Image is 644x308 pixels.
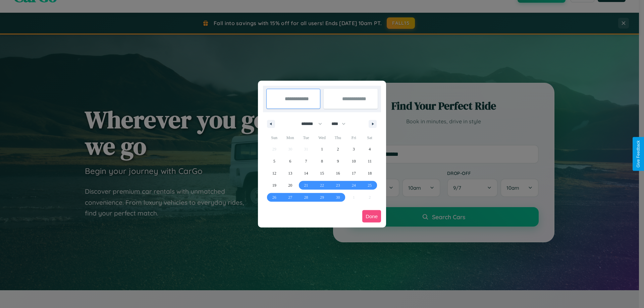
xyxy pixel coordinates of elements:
button: 10 [346,155,362,167]
span: 10 [352,155,356,167]
button: 3 [346,143,362,155]
button: 12 [266,167,282,179]
span: 2 [337,143,339,155]
button: 24 [346,179,362,191]
span: 5 [273,155,275,167]
button: 7 [298,155,314,167]
button: 30 [330,191,346,203]
span: Sat [362,132,378,143]
span: 29 [320,191,324,203]
span: Sun [266,132,282,143]
span: Mon [282,132,298,143]
span: 18 [368,167,372,179]
button: 23 [330,179,346,191]
button: 18 [362,167,378,179]
span: 17 [352,167,356,179]
span: 19 [272,179,276,191]
span: 8 [321,155,323,167]
div: Give Feedback [636,140,641,168]
button: 29 [314,191,330,203]
span: 3 [353,143,355,155]
span: 23 [336,179,340,191]
button: 4 [362,143,378,155]
span: 30 [336,191,340,203]
button: 14 [298,167,314,179]
button: 16 [330,167,346,179]
span: 20 [288,179,292,191]
button: 20 [282,179,298,191]
button: 8 [314,155,330,167]
span: 11 [368,155,372,167]
button: 15 [314,167,330,179]
span: 6 [289,155,291,167]
button: 17 [346,167,362,179]
span: Tue [298,132,314,143]
span: 12 [272,167,276,179]
button: 13 [282,167,298,179]
span: 26 [272,191,276,203]
span: 28 [304,191,308,203]
span: Fri [346,132,362,143]
button: 11 [362,155,378,167]
button: 22 [314,179,330,191]
button: 1 [314,143,330,155]
span: 14 [304,167,308,179]
span: 4 [369,143,371,155]
span: 22 [320,179,324,191]
span: 15 [320,167,324,179]
button: 2 [330,143,346,155]
span: 24 [352,179,356,191]
button: 19 [266,179,282,191]
span: 21 [304,179,308,191]
button: 26 [266,191,282,203]
span: 13 [288,167,292,179]
button: 5 [266,155,282,167]
button: 6 [282,155,298,167]
span: 9 [337,155,339,167]
span: 25 [368,179,372,191]
button: 25 [362,179,378,191]
button: Done [362,210,381,223]
span: 7 [305,155,307,167]
span: 1 [321,143,323,155]
span: 16 [336,167,340,179]
button: 27 [282,191,298,203]
button: 9 [330,155,346,167]
span: Thu [330,132,346,143]
span: Wed [314,132,330,143]
button: 21 [298,179,314,191]
button: 28 [298,191,314,203]
span: 27 [288,191,292,203]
